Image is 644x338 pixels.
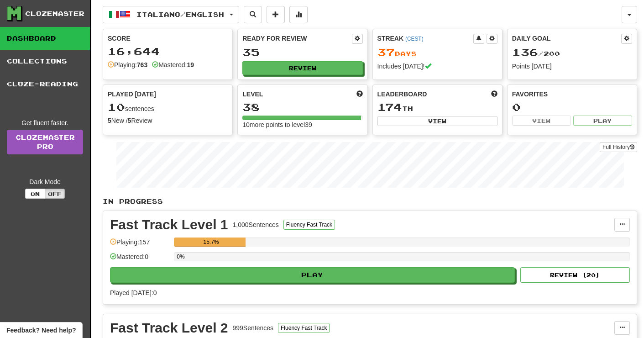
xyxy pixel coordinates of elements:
[177,238,246,247] div: 15.7%
[377,90,427,99] span: Leaderboard
[278,323,330,333] button: Fluency Fast Track
[233,220,279,229] div: 1,000 Sentences
[110,321,228,335] div: Fast Track Level 2
[108,101,228,113] div: sentences
[242,101,362,113] div: 38
[242,47,362,58] div: 35
[110,267,515,283] button: Play
[152,60,194,69] div: Mastered:
[110,218,228,232] div: Fast Track Level 1
[7,130,83,154] a: ClozemasterPro
[108,116,228,125] div: New / Review
[103,6,239,23] button: Italiano/English
[108,117,111,124] strong: 5
[377,116,497,126] button: View
[25,189,45,199] button: On
[377,100,402,113] span: 174
[356,90,363,99] span: Score more points to level up
[25,9,84,18] div: Clozemaster
[512,116,571,126] button: View
[110,238,169,253] div: Playing: 157
[6,326,76,335] span: Open feedback widget
[233,323,274,333] div: 999 Sentences
[512,46,538,58] span: 136
[45,189,65,199] button: Off
[600,142,637,152] button: Full History
[7,118,83,127] div: Get fluent faster.
[512,101,632,113] div: 0
[512,62,632,71] div: Points [DATE]
[103,197,637,206] p: In Progress
[108,60,147,69] div: Playing:
[242,90,263,99] span: Level
[512,34,621,44] div: Daily Goal
[110,289,157,296] span: Played [DATE]: 0
[187,61,194,69] strong: 19
[7,177,83,186] div: Dark Mode
[242,120,362,129] div: 10 more points to level 39
[108,46,228,57] div: 16,644
[137,61,147,69] strong: 763
[136,11,224,18] span: Italiano / English
[283,220,335,230] button: Fluency Fast Track
[108,34,228,43] div: Score
[377,34,473,43] div: Streak
[377,62,497,71] div: Includes [DATE]!
[377,101,497,113] div: th
[242,61,362,75] button: Review
[512,50,560,58] span: / 200
[242,34,351,43] div: Ready for Review
[405,36,424,42] a: (CEST)
[128,117,131,124] strong: 5
[512,90,632,99] div: Favorites
[520,267,630,283] button: Review (20)
[289,6,308,23] button: More stats
[110,252,169,267] div: Mastered: 0
[377,46,395,58] span: 37
[573,116,632,126] button: Play
[108,90,156,99] span: Played [DATE]
[108,100,125,113] span: 10
[244,6,262,23] button: Search sentences
[491,90,497,99] span: This week in points, UTC
[267,6,285,23] button: Add sentence to collection
[377,47,497,58] div: Day s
